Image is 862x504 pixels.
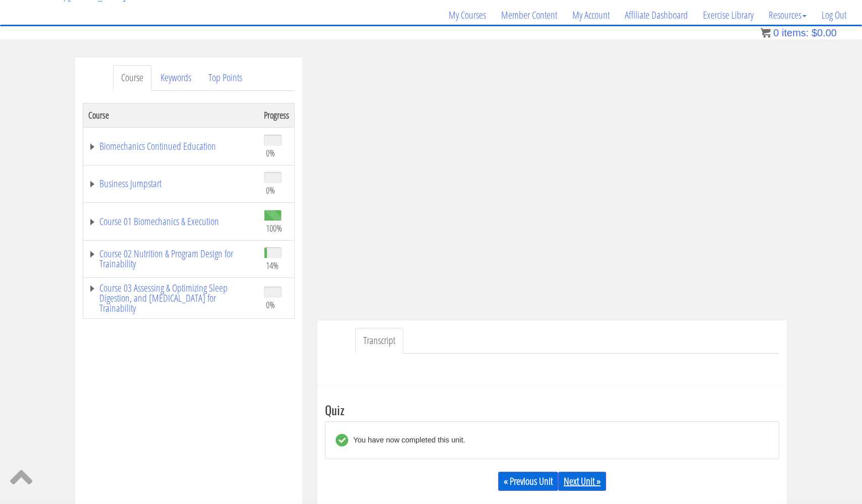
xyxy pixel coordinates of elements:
a: Keywords [152,65,199,91]
a: Course 03 Assessing & Optimizing Sleep Digestion, and [MEDICAL_DATA] for Trainability [88,283,254,313]
span: 14% [266,260,279,271]
a: Course [113,65,151,91]
span: items: [782,27,809,38]
a: Top Points [200,65,250,91]
img: icon11.png [761,28,771,38]
span: 0 [773,27,779,38]
a: Next Unit » [558,472,606,491]
span: 0% [266,147,275,158]
th: Progress [259,103,295,127]
a: « Previous Unit [498,472,558,491]
th: Course [83,103,259,127]
a: 0 items: $0.00 [761,27,837,38]
h3: Quiz [325,403,779,416]
a: Course 02 Nutrition & Program Design for Trainability [88,249,254,269]
span: $ [812,27,817,38]
span: 0% [266,299,275,310]
span: 100% [266,222,282,234]
a: Biomechanics Continued Education [88,141,254,151]
a: Transcript [355,328,403,354]
a: Course 01 Biomechanics & Execution [88,216,254,227]
div: You have now completed this unit. [348,434,465,446]
a: Business Jumpstart [88,179,254,189]
span: 0% [266,185,275,196]
bdi: 0.00 [812,27,837,38]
